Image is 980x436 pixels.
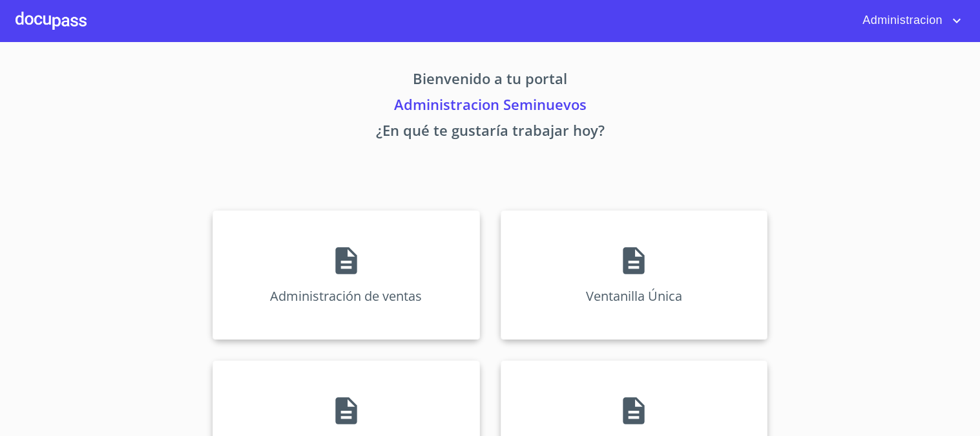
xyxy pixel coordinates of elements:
[853,10,964,31] button: account of current user
[853,10,949,31] span: Administracion
[586,287,682,305] p: Ventanilla Única
[92,94,888,120] p: Administracion Seminuevos
[92,68,888,94] p: Bienvenido a tu portal
[270,287,422,305] p: Administración de ventas
[92,120,888,146] p: ¿En qué te gustaría trabajar hoy?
